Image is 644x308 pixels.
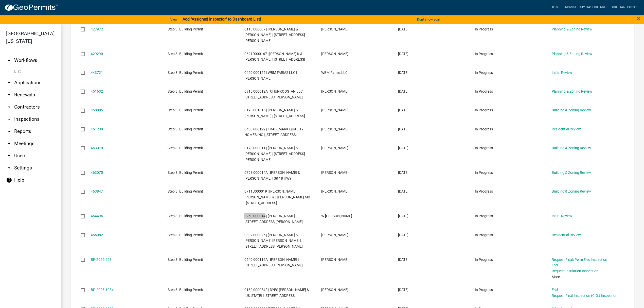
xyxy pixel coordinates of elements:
[475,108,493,112] span: In Progress
[6,153,12,159] i: arrow_drop_down
[475,89,493,93] span: In Progress
[552,275,563,279] a: More...
[398,71,408,75] span: 07/01/2025
[6,177,12,183] i: help
[168,146,203,150] span: Step 3. Building Permit
[552,71,572,75] a: Initial Review
[6,141,12,147] i: arrow_drop_down
[552,108,591,112] a: Building & Zoning Review
[552,288,558,292] a: End
[321,127,348,131] span: David Pharris
[321,146,348,150] span: Bill Wright
[6,92,12,98] i: arrow_drop_down
[91,288,114,292] a: BP-2023-1034
[398,89,408,93] span: 07/18/2025
[398,27,408,31] span: 05/29/2025
[398,233,408,237] span: 08/18/2025
[6,165,12,171] i: arrow_drop_down
[168,108,203,112] span: Step 3. Building Permit
[244,127,303,137] span: 0430 000122 | TRADEMARK QUALITY HOMES INC | 1952 W SR 54 HWY
[552,170,591,175] a: Building & Zoning Review
[321,189,348,193] span: Jeffery Costley
[91,189,103,193] a: 463847
[168,71,203,75] span: Step 3. Building Permit
[183,17,261,22] strong: Add "Assigned Inspector" to Dashboard List!
[321,52,348,56] span: Wanda D Thomas-Brown
[6,80,12,86] i: arrow_drop_down
[91,127,103,131] a: 461238
[321,288,348,292] span: Ginny Dyes
[475,288,493,292] span: In Progress
[475,146,493,150] span: In Progress
[475,27,493,31] span: In Progress
[475,52,493,56] span: In Progress
[6,104,12,110] i: arrow_drop_down
[475,71,493,75] span: In Progress
[475,170,493,175] span: In Progress
[244,89,304,99] span: 0910 000012A | CHUNKOOSTAN LLC | 126 EARL COOK RD
[168,15,180,24] a: View
[168,288,203,292] span: Step 3. Building Permit
[552,269,598,273] a: Request Insulation Inspection
[398,189,408,193] span: 08/14/2025
[91,233,103,237] a: 465082
[244,170,300,180] span: 0763 000014A | PETTIJOHN KELLY & MELODIE PETTIJOHN | SR 18 HWY
[91,170,103,175] a: 463075
[552,89,592,93] a: Planning & Zoning Review
[578,3,609,12] a: My Dashboard
[168,52,203,56] span: Step 3. Building Permit
[244,288,309,298] span: 0130 000054F | DYES JOEY & VIRGINIA | 1461 OAK GROVE RD
[244,233,303,249] span: 0802 000025 | KENNEDY KEITH & FRANECIA KAY | 166 NEWTON RD
[244,52,305,62] span: 0621D000167 | BROWN STEPHONE K & WANDA D THOMAS | 302 NORTHFIELD DR NW
[168,27,203,31] span: Step 3. Building Permit
[552,263,558,267] a: End
[321,108,348,112] span: Amy Holler
[91,27,103,31] a: 427972
[552,214,572,218] a: Initial Review
[398,258,408,262] span: 01/20/2022
[6,57,12,63] i: arrow_drop_up
[475,214,493,218] span: In Progress
[321,258,348,262] span: CHAD NORTON
[91,146,103,150] a: 463070
[398,127,408,131] span: 08/08/2025
[321,170,348,175] span: Bill Wright
[398,170,408,175] span: 08/13/2025
[552,294,617,298] a: Request Final Inspection (C.O.) Inspection
[168,170,203,175] span: Step 3. Building Permit
[244,146,305,162] span: 0173 000011 | GRAGG JEFFREY K & CHRISTINA J DEMOTT | 401 CARR RD
[552,27,592,31] a: Planning & Zoning Review
[244,108,305,118] span: 0190 001016 | ALHINDI AHMAD & RACHEL MARTIN | 141 BELMONT FARM WAY
[168,189,203,193] span: Step 3. Building Permit
[475,127,493,131] span: In Progress
[552,233,581,237] a: Residential Review
[552,52,592,56] a: Planning & Zoning Review
[475,233,493,237] span: In Progress
[168,89,203,93] span: Step 3. Building Permit
[398,288,408,292] span: 06/23/2023
[244,258,303,267] span: 0540 000112A | NORTON CHAD | 800 BURKES CHAPEL RD
[563,3,578,12] a: Admin
[609,3,640,12] a: drichardson
[91,52,103,56] a: 429290
[398,52,408,56] span: 06/02/2025
[552,189,591,193] a: Building & Zoning Review
[168,233,203,237] span: Step 3. Building Permit
[91,108,103,112] a: 458885
[552,258,607,262] a: Request Final/Perm Elec Inspection
[637,15,640,21] button: Close
[321,214,352,218] span: W REECE PAYTON
[398,108,408,112] span: 08/04/2025
[91,258,112,262] a: BP-2022-223
[244,71,297,80] span: 0420 000155 | WBM FARMS LLC | HIGHTOWER RD
[321,233,348,237] span: Charles Barton
[168,214,203,218] span: Step 3. Building Permit
[637,15,640,22] span: ×
[321,89,348,93] span: Charles Knight
[168,127,203,131] span: Step 3. Building Permit
[91,214,103,218] a: 464496
[244,214,303,224] span: 0250 000014 | PAYTON W REECE | 657 HIGHTOWER RD
[552,146,591,150] a: Building & Zoning Review
[168,258,203,262] span: Step 3. Building Permit
[91,71,103,75] a: 443721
